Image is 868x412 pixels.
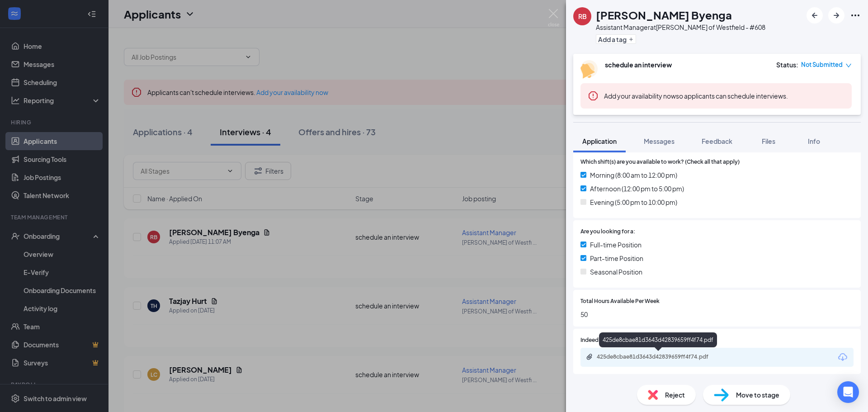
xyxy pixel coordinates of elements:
svg: Ellipses [850,10,861,21]
span: Application [582,137,617,145]
span: Total Hours Available Per Week [580,297,660,306]
span: Full-time Position [590,240,642,250]
div: RB [578,12,587,21]
div: Open Intercom Messenger [837,381,859,403]
span: Feedback [702,137,732,145]
svg: ArrowRight [831,10,842,21]
svg: Plus [628,37,634,42]
span: Evening (5:00 pm to 10:00 pm) [590,197,677,207]
span: Reject [665,390,685,400]
button: Add your availability now [604,91,676,100]
span: Afternoon (12:00 pm to 5:00 pm) [590,184,684,194]
span: Indeed Resume [580,336,620,345]
div: Assistant Manager at [PERSON_NAME] of Westfield - #608 [596,23,765,32]
a: Paperclip425de8cbae81d3643d42839659ff4f74.pdf [586,353,732,362]
span: Not Submitted [801,60,843,69]
span: Info [808,137,820,145]
button: PlusAdd a tag [596,34,636,44]
span: Messages [644,137,675,145]
span: Morning (8:00 am to 12:00 pm) [590,170,677,180]
span: Files [762,137,775,145]
span: Seasonal Position [590,267,642,277]
span: Which shift(s) are you available to work? (Check all that apply) [580,158,740,166]
b: schedule an interview [605,61,672,69]
div: 425de8cbae81d3643d42839659ff4f74.pdf [597,353,723,360]
span: down [845,62,852,69]
div: Status : [776,60,798,69]
svg: ArrowLeftNew [809,10,820,21]
h1: [PERSON_NAME] Byenga [596,7,732,23]
button: ArrowRight [828,7,844,24]
div: 425de8cbae81d3643d42839659ff4f74.pdf [599,332,717,347]
span: so applicants can schedule interviews. [604,92,788,100]
svg: Error [588,90,599,101]
button: ArrowLeftNew [807,7,823,24]
span: Are you looking for a: [580,227,635,236]
span: Part-time Position [590,253,643,263]
span: 50 [580,309,854,319]
svg: Download [837,352,848,363]
span: Move to stage [736,390,779,400]
svg: Paperclip [586,353,593,360]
